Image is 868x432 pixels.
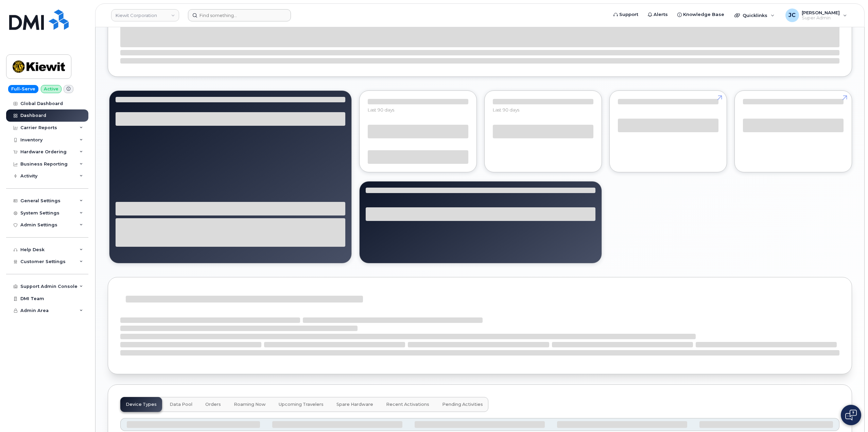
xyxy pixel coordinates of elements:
[802,10,840,15] span: [PERSON_NAME]
[170,402,192,407] span: Data Pool
[368,107,394,113] span: Last 90 days
[781,8,852,22] div: Jene Cook
[111,9,179,21] a: Kiewit Corporation
[205,402,221,407] span: Orders
[279,402,324,407] span: Upcoming Travelers
[845,410,857,420] img: Open chat
[802,15,840,21] span: Super Admin
[234,402,266,407] span: Roaming Now
[386,402,429,407] span: Recent Activations
[730,8,779,22] div: Quicklinks
[609,8,643,21] a: Support
[788,11,796,19] span: JC
[673,8,729,21] a: Knowledge Base
[442,402,483,407] span: Pending Activities
[188,9,291,21] input: Find something...
[336,402,373,407] span: Spare Hardware
[619,11,638,18] span: Support
[643,8,673,21] a: Alerts
[654,11,668,18] span: Alerts
[493,107,519,113] span: Last 90 days
[683,11,724,18] span: Knowledge Base
[743,13,767,18] span: Quicklinks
